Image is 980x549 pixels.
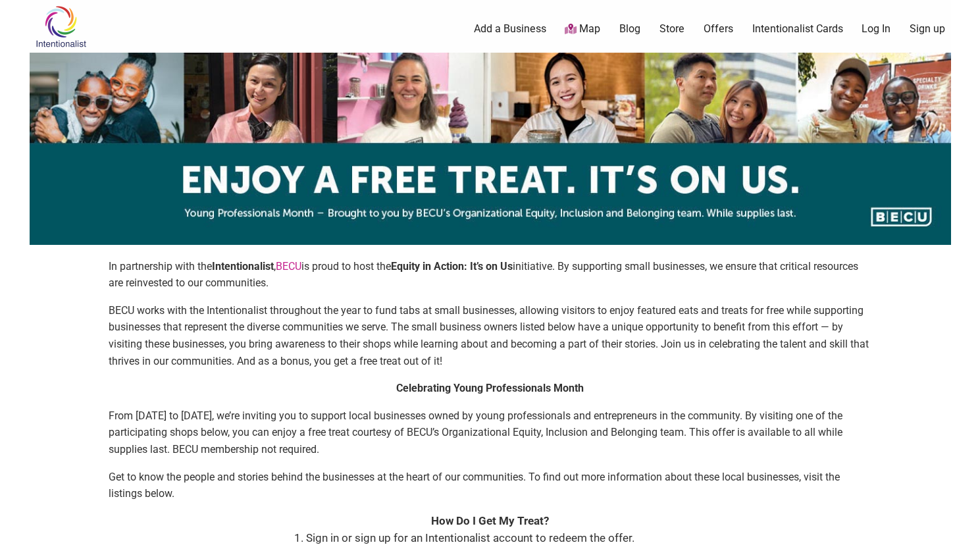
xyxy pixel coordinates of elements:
[910,22,945,36] a: Sign up
[212,260,274,273] strong: Intentionalist
[30,53,951,245] img: sponsor logo
[276,260,301,273] a: BECU
[306,529,688,547] li: Sign in or sign up for an Intentionalist account to redeem the offer.
[704,22,733,36] a: Offers
[862,22,890,36] a: Log In
[30,5,92,48] img: Intentionalist
[109,258,872,292] p: In partnership with the , is proud to host the initiative. By supporting small businesses, we ens...
[474,22,546,36] a: Add a Business
[391,260,513,273] strong: Equity in Action: It’s on Us
[109,469,872,502] p: Get to know the people and stories behind the businesses at the heart of our communities. To find...
[396,382,584,394] strong: Celebrating Young Professionals Month
[565,22,600,37] a: Map
[659,22,684,36] a: Store
[109,407,872,458] p: From [DATE] to [DATE], we’re inviting you to support local businesses owned by young professional...
[752,22,843,36] a: Intentionalist Cards
[619,22,640,36] a: Blog
[109,302,872,369] p: BECU works with the Intentionalist throughout the year to fund tabs at small businesses, allowing...
[431,514,549,527] strong: How Do I Get My Treat?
